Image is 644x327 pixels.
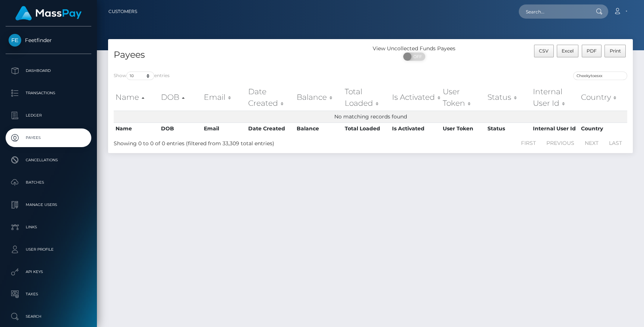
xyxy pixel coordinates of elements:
[534,45,554,57] button: CSV
[343,84,390,111] th: Total Loaded: activate to sort column ascending
[587,48,597,54] span: PDF
[9,65,88,76] p: Dashboard
[6,307,91,326] a: Search
[295,84,343,111] th: Balance: activate to sort column ascending
[343,123,390,134] th: Total Loaded
[9,222,88,233] p: Links
[202,84,246,111] th: Email: activate to sort column ascending
[6,61,91,80] a: Dashboard
[9,244,88,255] p: User Profile
[486,84,531,111] th: Status: activate to sort column ascending
[539,48,549,54] span: CSV
[486,123,531,134] th: Status
[6,240,91,259] a: User Profile
[246,123,294,134] th: Date Created
[9,177,88,188] p: Batches
[6,263,91,281] a: API Keys
[407,53,426,61] span: OFF
[557,45,579,57] button: Excel
[114,111,627,123] td: No matching records found
[246,84,294,111] th: Date Created: activate to sort column ascending
[370,45,458,53] div: View Uncollected Funds Payees
[9,266,88,277] p: API Keys
[582,45,602,57] button: PDF
[6,84,91,102] a: Transactions
[114,72,170,80] label: Show entries
[114,84,159,111] th: Name: activate to sort column ascending
[126,72,154,80] select: Showentries
[562,48,574,54] span: Excel
[9,88,88,99] p: Transactions
[610,48,621,54] span: Print
[441,123,486,134] th: User Token
[6,128,91,147] a: Payees
[114,48,365,61] h4: Payees
[159,84,202,111] th: DOB: activate to sort column descending
[114,123,159,134] th: Name
[6,151,91,169] a: Cancellations
[579,84,627,111] th: Country: activate to sort column ascending
[390,84,441,111] th: Is Activated: activate to sort column ascending
[9,110,88,121] p: Ledger
[6,173,91,192] a: Batches
[441,84,486,111] th: User Token: activate to sort column ascending
[202,123,246,134] th: Email
[9,132,88,143] p: Payees
[9,199,88,210] p: Manage Users
[108,4,137,19] a: Customers
[9,155,88,166] p: Cancellations
[6,285,91,304] a: Taxes
[519,4,589,19] input: Search...
[6,196,91,214] a: Manage Users
[9,289,88,300] p: Taxes
[531,123,579,134] th: Internal User Id
[295,123,343,134] th: Balance
[604,45,626,57] button: Print
[579,123,627,134] th: Country
[531,84,579,111] th: Internal User Id: activate to sort column ascending
[6,37,91,44] span: Feetfinder
[573,72,627,80] input: Search transactions
[15,6,82,20] img: MassPay Logo
[114,137,321,147] div: Showing 0 to 0 of 0 entries (filtered from 33,309 total entries)
[9,34,21,47] img: Feetfinder
[6,218,91,236] a: Links
[6,106,91,125] a: Ledger
[390,123,441,134] th: Is Activated
[9,311,88,322] p: Search
[159,123,202,134] th: DOB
